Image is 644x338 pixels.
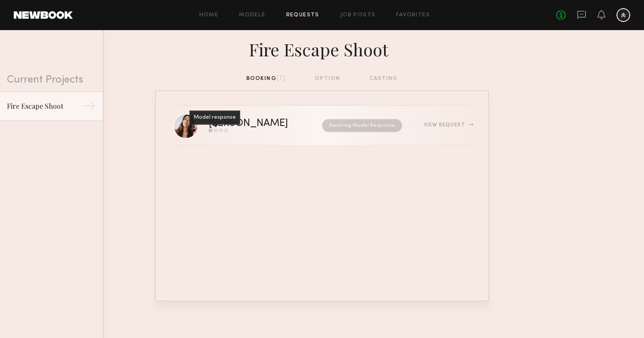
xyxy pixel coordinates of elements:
[189,111,240,125] div: Model response
[239,12,265,18] a: Models
[424,123,471,128] div: View Request
[7,101,82,111] div: Fire Escape Shoot
[322,119,402,132] nb-request-status: Awaiting Model Response
[199,12,219,18] a: Home
[340,12,376,18] a: Job Posts
[396,12,430,18] a: Favorites
[82,99,96,116] div: →
[209,119,305,129] div: [PERSON_NAME]
[173,106,471,146] a: [PERSON_NAME]Awaiting Model ResponseView Request
[286,12,319,18] a: Requests
[155,37,489,60] div: Fire Escape Shoot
